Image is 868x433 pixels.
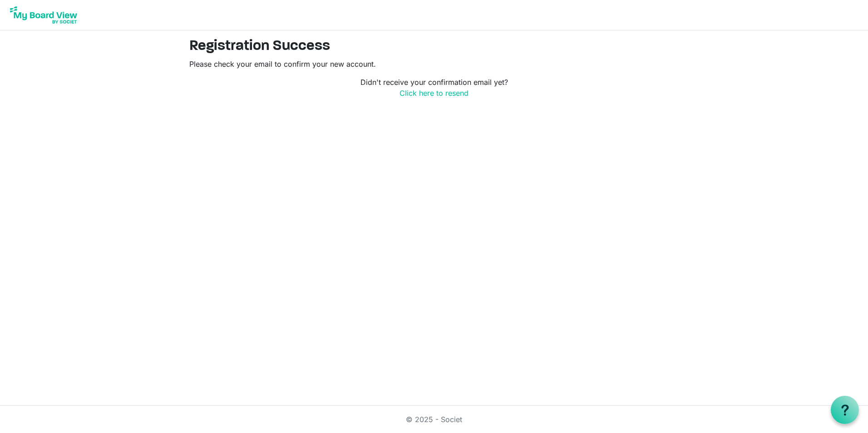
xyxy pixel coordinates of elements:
a: Click here to resend [399,89,469,98]
h2: Registration Success [189,38,679,55]
p: Didn't receive your confirmation email yet? [189,77,679,98]
p: Please check your email to confirm your new account. [189,59,679,69]
img: My Board View Logo [7,4,80,26]
a: © 2025 - Societ [406,415,462,424]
